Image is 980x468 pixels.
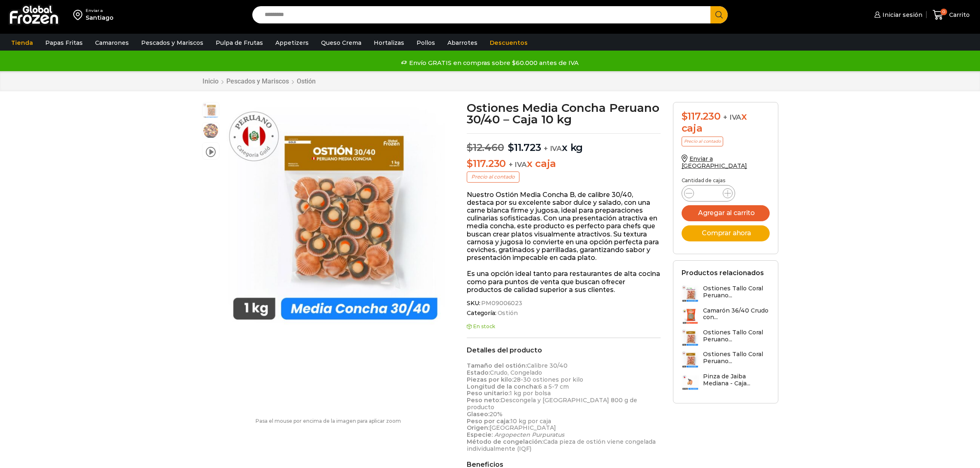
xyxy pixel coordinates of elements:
bdi: 11.723 [508,141,541,153]
strong: Especie: [467,431,493,438]
p: Cantidad de cajas [682,178,770,183]
a: 0 Carrito [931,5,972,25]
span: PM09006023 [480,300,522,307]
a: Camarón 36/40 Crudo con... [682,307,770,325]
h3: Ostiones Tallo Coral Peruano... [703,329,770,343]
span: Iniciar sesión [880,11,922,19]
p: Precio al contado [682,137,723,146]
a: Papas Fritas [41,35,87,51]
a: Ostiones Tallo Coral Peruano... [682,351,770,368]
a: Pescados y Mariscos [226,77,289,85]
a: Queso Crema [317,35,365,51]
strong: Glaseo: [467,410,489,418]
span: $ [508,141,514,153]
bdi: 117.230 [467,158,506,169]
strong: Estado: [467,369,490,376]
p: En stock [467,324,661,329]
h1: Ostiones Media Concha Peruano 30/40 – Caja 10 kg [467,102,661,125]
span: $ [467,158,473,169]
span: $ [467,141,473,153]
span: + IVA [509,160,527,169]
p: Es una opción ideal tanto para restaurantes de alta cocina como para puntos de venta que buscan o... [467,270,661,294]
em: Argopecten Purpuratus [494,431,564,438]
a: Pescados y Mariscos [137,35,207,51]
span: SKU: [467,300,661,307]
a: Appetizers [271,35,313,51]
a: Ostión [496,310,518,317]
div: x caja [682,111,770,134]
span: media concha 30:40 [203,102,219,119]
a: Hortalizas [370,35,408,51]
button: Search button [710,6,728,23]
strong: Tamaño del ostión: [467,362,527,369]
strong: Peso neto: [467,396,500,404]
a: Camarones [91,35,133,51]
p: Precio al contado [467,171,519,182]
strong: Peso por caja: [467,417,510,425]
p: Pasa el mouse por encima de la imagen para aplicar zoom [202,418,455,424]
input: Product quantity [701,188,716,199]
a: Pollos [412,35,439,51]
p: x kg [467,133,661,154]
a: Pinza de Jaiba Mediana - Caja... [682,373,770,391]
a: Abarrotes [443,35,482,51]
span: 0 [940,9,947,15]
img: address-field-icon.svg [73,8,86,22]
p: x caja [467,158,661,170]
strong: Origen: [467,424,489,431]
a: Enviar a [GEOGRAPHIC_DATA] [682,155,747,169]
button: Comprar ahora [682,225,770,241]
span: Categoría: [467,310,661,317]
strong: Método de congelación: [467,438,543,445]
strong: Longitud de la concha: [467,383,538,390]
h2: Productos relacionados [682,269,764,277]
a: Ostiones Tallo Coral Peruano... [682,329,770,347]
bdi: 117.230 [682,110,721,122]
a: Iniciar sesión [872,7,922,23]
h3: Camarón 36/40 Crudo con... [703,307,770,321]
strong: Peso unitario: [467,389,510,397]
a: Descuentos [486,35,532,51]
span: Carrito [947,11,970,19]
span: ostiones-con-concha [203,123,219,139]
strong: Piezas por kilo: [467,376,513,383]
span: $ [682,110,688,122]
h3: Ostiones Tallo Coral Peruano... [703,285,770,299]
span: + IVA [723,113,741,121]
a: Ostión [296,77,316,85]
div: Enviar a [86,8,114,14]
button: Agregar al carrito [682,205,770,221]
bdi: 12.460 [467,141,504,153]
p: Calibre 30/40 Crudo, Congelado 28-30 ostiones por kilo 6 a 5-7 cm 1 kg por bolsa Descongela y [GE... [467,362,661,452]
nav: Breadcrumb [202,77,316,85]
h3: Pinza de Jaiba Mediana - Caja... [703,373,770,387]
span: + IVA [544,144,562,153]
div: Santiago [86,14,114,22]
a: Inicio [202,77,219,85]
h2: Detalles del producto [467,346,661,354]
a: Tienda [7,35,37,51]
h3: Ostiones Tallo Coral Peruano... [703,351,770,365]
a: Ostiones Tallo Coral Peruano... [682,285,770,303]
a: Pulpa de Frutas [212,35,267,51]
p: Nuestro Ostión Media Concha B, de calibre 30/40, destaca por su excelente sabor dulce y salado, c... [467,191,661,262]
